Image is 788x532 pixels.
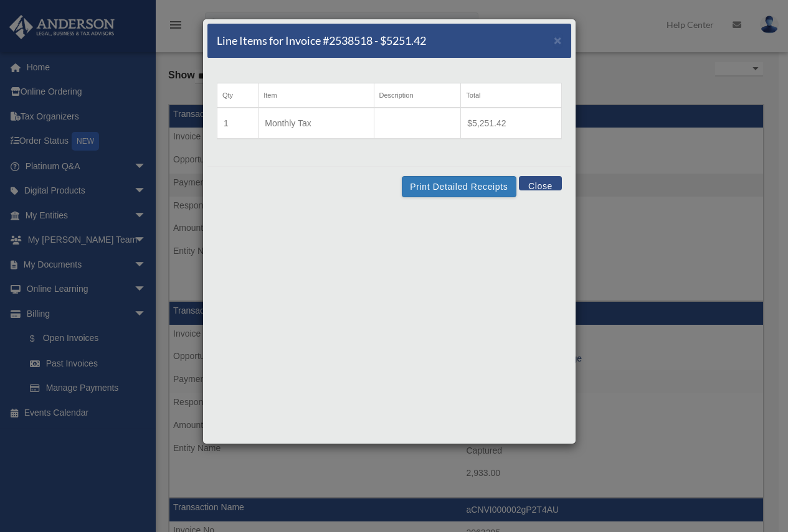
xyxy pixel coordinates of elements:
[259,108,374,139] td: Monthly Tax
[461,108,562,139] td: $5,251.42
[519,176,562,190] button: Close
[554,34,562,47] button: Close
[217,83,259,108] th: Qty
[402,176,516,197] button: Print Detailed Receipts
[374,83,461,108] th: Description
[554,33,562,47] span: ×
[259,83,374,108] th: Item
[461,83,562,108] th: Total
[217,108,259,139] td: 1
[217,33,426,49] h5: Line Items for Invoice #2538518 - $5251.42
